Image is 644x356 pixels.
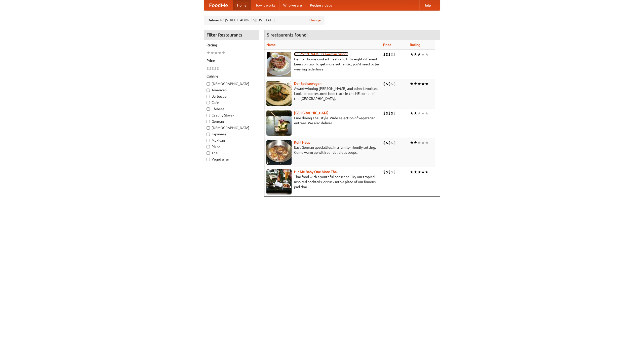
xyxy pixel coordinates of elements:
img: speisewagen.jpg [266,81,292,106]
input: Pizza [207,145,210,148]
li: ★ [214,50,218,56]
input: Czech / Slovak [207,114,210,117]
input: Japanese [207,133,210,136]
ng-pluralize: 5 restaurants found! [267,32,308,37]
li: $ [207,66,209,71]
img: babythai.jpg [266,169,292,194]
input: Thai [207,151,210,155]
h5: Rating [207,43,256,48]
li: ★ [421,110,425,116]
p: German home-cooked meals and fifty-eight different beers on tap. To get more authentic, you'd nee... [266,57,379,72]
li: ★ [410,140,414,145]
li: ★ [410,81,414,87]
input: Barbecue [207,95,210,98]
a: Home [233,0,251,10]
li: ★ [218,50,222,56]
label: Czech / Slovak [207,113,256,118]
li: ★ [425,110,429,116]
li: $ [393,81,396,87]
li: $ [383,169,386,175]
li: $ [388,110,391,116]
li: ★ [414,169,417,175]
label: [DEMOGRAPHIC_DATA] [207,125,256,130]
div: Deliver to: [STREET_ADDRESS][US_STATE] [204,16,325,25]
li: ★ [417,81,421,87]
input: [DEMOGRAPHIC_DATA] [207,126,210,130]
li: ★ [210,50,214,56]
label: Barbecue [207,94,256,99]
li: ★ [414,110,417,116]
label: Japanese [207,132,256,137]
p: Fine dining Thai-style. Wide selection of vegetarian entrées. We also deliver. [266,115,379,126]
li: $ [383,52,386,57]
input: Cafe [207,101,210,104]
label: Chinese [207,106,256,111]
li: $ [386,169,388,175]
li: $ [393,52,396,57]
label: American [207,88,256,93]
input: American [207,89,210,92]
li: $ [386,140,388,145]
li: $ [391,169,393,175]
li: ★ [421,140,425,145]
a: FoodMe [204,0,233,10]
li: $ [391,140,393,145]
li: ★ [425,140,429,145]
label: Pizza [207,144,256,149]
p: Thai food with a youthful bar scene. Try our tropical inspired cocktails, or tuck into a plate of... [266,174,379,189]
li: $ [393,110,396,116]
li: $ [391,81,393,87]
input: [DEMOGRAPHIC_DATA] [207,82,210,86]
img: esthers.jpg [266,52,292,77]
label: [DEMOGRAPHIC_DATA] [207,81,256,86]
b: [GEOGRAPHIC_DATA] [294,111,329,115]
li: ★ [410,52,414,57]
label: Vegetarian [207,157,256,162]
a: Kohl Haus [294,140,310,144]
a: Recipe videos [306,0,336,10]
li: ★ [222,50,225,56]
input: German [207,120,210,123]
p: East German specialties, in a family-friendly setting. Come warm up with our delicious soups. [266,145,379,155]
li: ★ [425,52,429,57]
li: ★ [410,110,414,116]
li: $ [388,81,391,87]
a: Rating [410,43,420,47]
li: $ [391,52,393,57]
label: Cafe [207,100,256,105]
li: $ [388,169,391,175]
a: How it works [251,0,279,10]
li: ★ [414,52,417,57]
li: ★ [421,52,425,57]
a: [PERSON_NAME]'s German Saloon [294,52,348,56]
li: ★ [421,81,425,87]
li: $ [393,169,396,175]
a: Who we are [279,0,306,10]
input: Chinese [207,107,210,111]
li: $ [386,52,388,57]
img: satay.jpg [266,110,292,136]
li: $ [383,110,386,116]
label: German [207,119,256,124]
h5: Price [207,58,256,63]
a: Hit Me Baby One More Thai [294,170,338,174]
li: ★ [425,169,429,175]
li: ★ [425,81,429,87]
li: $ [209,66,212,71]
li: $ [212,66,214,71]
li: $ [217,66,219,71]
h5: Cuisine [207,74,256,79]
li: $ [391,110,393,116]
li: $ [383,81,386,87]
li: $ [393,140,396,145]
h4: Filter Restaurants [204,30,259,40]
a: Change [309,18,321,23]
a: Der Speisewagen [294,82,321,86]
input: Mexican [207,139,210,142]
li: $ [388,140,391,145]
label: Thai [207,150,256,155]
li: ★ [417,169,421,175]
